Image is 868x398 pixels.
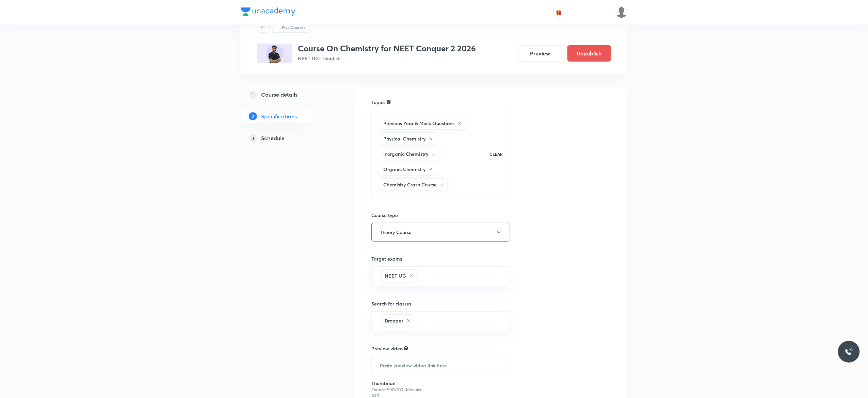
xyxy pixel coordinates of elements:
h6: Previous Year & Mock Questions [383,120,454,127]
img: Company Logo [241,7,295,16]
p: 2 [249,112,257,120]
h6: NEET UG [385,272,406,279]
h5: Course details [261,90,298,99]
img: avatar [556,9,562,15]
p: CLEAR [490,151,503,157]
a: 3Schedule [241,131,333,145]
button: Unpublish [567,45,611,62]
button: Open [506,276,508,277]
button: Open [506,321,508,322]
h6: Course type [371,212,510,219]
h6: Dropper [385,317,403,324]
h6: Thumbnail [371,380,430,387]
h6: Target exams [371,255,510,262]
h6: Chemistry Crash Course [383,181,437,188]
p: NEET UG • Hinglish [298,55,476,62]
h6: Preview video [371,345,403,352]
img: 51FDFC85-4342-49A6-AADC-93A7F69F7F6E_plus.png [257,44,292,63]
div: Explain about your course, what you’ll be teaching, how it will help learners in their preparation [404,345,408,351]
button: avatar [553,7,564,18]
h5: Schedule [261,134,285,142]
h6: Inorganic Chemistry [383,150,428,157]
button: Preview [518,45,562,62]
h6: Topics [371,99,385,106]
a: Company Logo [241,7,295,17]
h6: Search for classes [371,300,510,307]
img: ttu [845,348,853,356]
h6: Organic Chemistry [383,166,425,173]
input: Paste preview video link here [372,356,510,374]
h3: Course On Chemistry for NEET Conquer 2 2026 [298,44,476,53]
a: 1Course details [241,88,333,101]
p: 1 [249,90,257,99]
p: Plus Courses [282,24,305,30]
p: 3 [249,134,257,142]
h5: Specifications [261,112,297,120]
h6: Physical Chemistry [383,135,425,142]
img: Anuruddha Kumar [616,6,627,18]
button: Theory Course [371,223,510,242]
div: Search for topics [387,99,391,105]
